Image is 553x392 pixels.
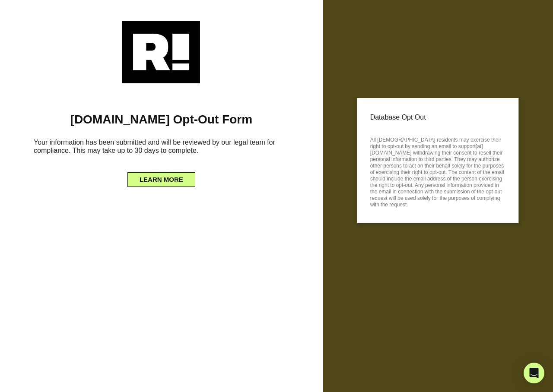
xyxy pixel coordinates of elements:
img: Retention.com [122,21,200,83]
button: LEARN MORE [127,172,195,187]
a: LEARN MORE [127,174,195,180]
h6: Your information has been submitted and will be reviewed by our legal team for compliance. This m... [13,135,310,161]
h1: [DOMAIN_NAME] Opt-Out Form [13,112,310,127]
div: Open Intercom Messenger [524,363,544,383]
p: Database Opt Out [370,111,505,124]
p: All [DEMOGRAPHIC_DATA] residents may exercise their right to opt-out by sending an email to suppo... [370,134,505,208]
